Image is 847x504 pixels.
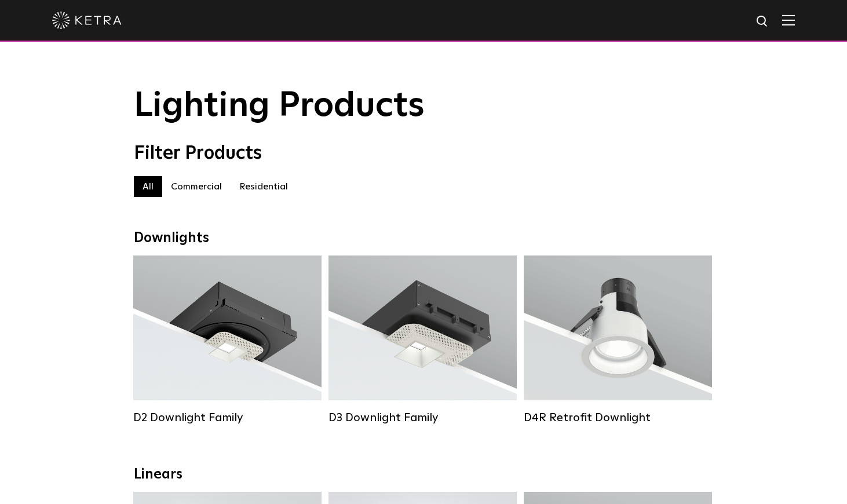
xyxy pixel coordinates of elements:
div: Filter Products [134,143,713,165]
img: search icon [755,14,770,29]
div: D2 Downlight Family [133,411,322,425]
a: D3 Downlight Family Lumen Output:700 / 900 / 1100Colors:White / Black / Silver / Bronze / Paintab... [328,255,517,428]
label: Commercial [162,176,231,197]
div: Linears [134,466,713,483]
img: ketra-logo-2019-white [52,12,122,29]
div: Downlights [134,230,713,247]
label: All [134,176,162,197]
a: D2 Downlight Family Lumen Output:1200Colors:White / Black / Gloss Black / Silver / Bronze / Silve... [133,255,322,428]
a: D4R Retrofit Downlight Lumen Output:800Colors:White / BlackBeam Angles:15° / 25° / 40° / 60°Watta... [524,255,712,428]
div: D3 Downlight Family [328,411,517,425]
label: Residential [231,176,297,197]
span: Lighting Products [134,89,425,123]
img: Hamburger%20Nav.svg [782,14,795,25]
div: D4R Retrofit Downlight [524,411,712,425]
